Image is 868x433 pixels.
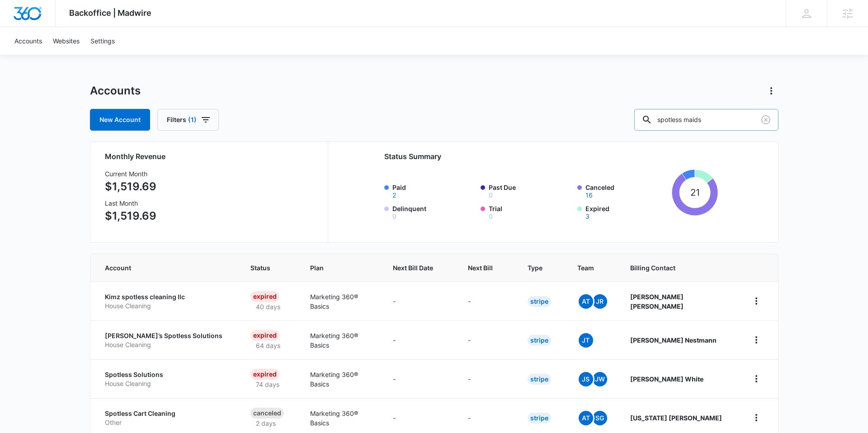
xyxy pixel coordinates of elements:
[310,370,371,389] p: Marketing 360® Basics
[105,151,317,162] h2: Monthly Revenue
[250,291,279,302] div: Expired
[105,263,216,273] span: Account
[69,8,151,18] span: Backoffice | Madwire
[593,411,607,425] span: SG
[585,204,669,220] label: Expired
[759,113,773,127] button: Clear
[585,213,590,220] button: Expired
[630,263,727,273] span: Billing Contact
[528,374,551,385] div: Stripe
[630,336,717,344] strong: [PERSON_NAME] Nestmann
[630,375,703,383] strong: [PERSON_NAME] White
[250,419,281,428] p: 2 days
[579,294,593,309] span: At
[188,117,197,123] span: (1)
[528,263,542,273] span: Type
[392,192,396,198] button: Paid
[105,292,229,301] p: Kimz spotless cleaning llc
[593,372,607,386] span: JW
[749,333,764,347] button: home
[528,296,551,307] div: Stripe
[100,53,152,59] div: Keywords by Traffic
[382,359,457,398] td: -
[690,187,700,198] tspan: 21
[105,370,229,388] a: Spotless SolutionsHouse Cleaning
[105,169,156,179] h3: Current Month
[579,372,593,386] span: JS
[105,208,156,224] p: $1,519.69
[593,294,607,309] span: JR
[250,380,285,389] p: 74 days
[634,109,778,131] input: Search
[250,263,275,273] span: Status
[105,301,229,311] p: House Cleaning
[457,282,517,320] td: -
[585,192,593,198] button: Canceled
[749,410,764,425] button: home
[528,413,551,424] div: Stripe
[749,372,764,386] button: home
[105,331,229,340] p: [PERSON_NAME]’s Spotless Solutions
[14,14,22,22] img: logo_orange.svg
[250,341,286,350] p: 64 days
[105,179,156,195] p: $1,519.69
[310,331,371,350] p: Marketing 360® Basics
[105,370,229,379] p: Spotless Solutions
[47,27,85,55] a: Websites
[468,263,493,273] span: Next Bill
[764,84,778,98] button: Actions
[749,294,764,308] button: home
[90,52,97,60] img: tab_keywords_by_traffic_grey.svg
[393,263,433,273] span: Next Bill Date
[105,340,229,349] p: House Cleaning
[105,331,229,349] a: [PERSON_NAME]’s Spotless SolutionsHouse Cleaning
[105,379,229,388] p: House Cleaning
[90,84,141,98] h1: Accounts
[585,183,669,198] label: Canceled
[105,409,229,427] a: Spotless Cart CleaningOther
[384,151,718,162] h2: Status Summary
[489,183,572,198] label: Past Due
[25,14,44,22] div: v 4.0.25
[90,109,150,131] a: New Account
[577,263,595,273] span: Team
[34,53,81,59] div: Domain Overview
[24,52,32,60] img: tab_domain_overview_orange.svg
[382,282,457,320] td: -
[457,359,517,398] td: -
[310,292,371,311] p: Marketing 360® Basics
[392,204,476,220] label: Delinquent
[9,27,47,55] a: Accounts
[579,333,593,348] span: JT
[392,183,476,198] label: Paid
[250,408,284,419] div: Canceled
[157,109,219,131] button: Filters(1)
[24,24,99,31] div: Domain: [DOMAIN_NAME]
[630,293,684,310] strong: [PERSON_NAME] [PERSON_NAME]
[250,369,279,380] div: Expired
[630,414,722,422] strong: [US_STATE] [PERSON_NAME]
[457,320,517,359] td: -
[310,263,371,273] span: Plan
[382,320,457,359] td: -
[85,27,120,55] a: Settings
[105,292,229,310] a: Kimz spotless cleaning llcHouse Cleaning
[250,330,279,341] div: Expired
[310,409,371,428] p: Marketing 360® Basics
[105,198,156,208] h3: Last Month
[14,24,22,31] img: website_grey.svg
[489,204,572,220] label: Trial
[579,411,593,425] span: At
[105,409,229,418] p: Spotless Cart Cleaning
[528,335,551,346] div: Stripe
[105,418,229,427] p: Other
[250,302,286,311] p: 40 days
